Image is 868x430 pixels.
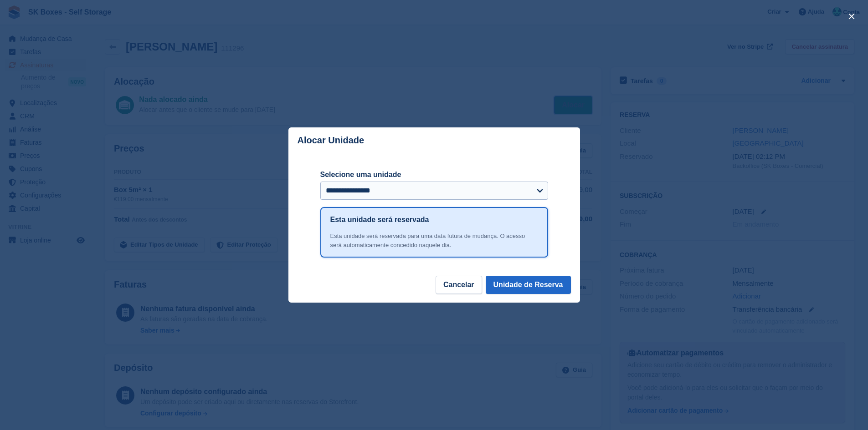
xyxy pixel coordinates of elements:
[436,276,482,294] button: Cancelar
[844,9,859,24] button: close
[330,232,538,249] div: Esta unidade será reservada para uma data futura de mudança. O acesso será automaticamente conced...
[320,169,548,180] label: Selecione uma unidade
[298,135,365,146] p: Alocar Unidade
[486,276,571,294] button: Unidade de Reserva
[330,214,429,225] h1: Esta unidade será reservada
